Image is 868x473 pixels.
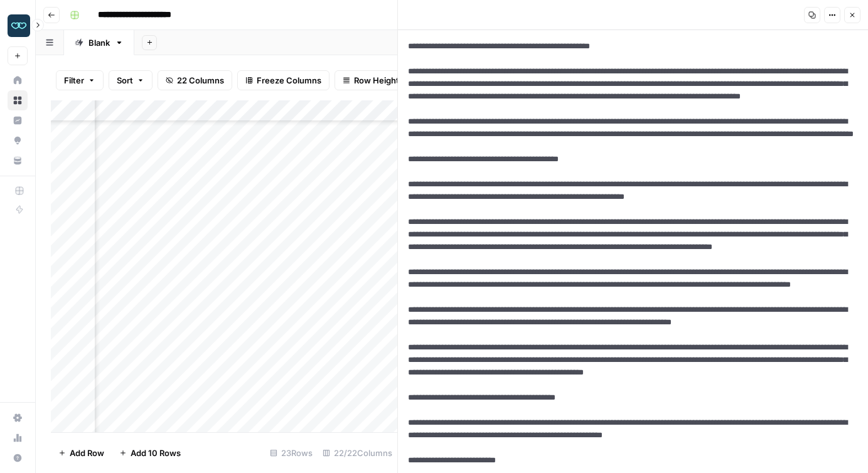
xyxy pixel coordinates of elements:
button: 22 Columns [158,70,232,90]
a: Your Data [8,151,28,171]
span: 22 Columns [177,74,224,87]
button: Freeze Columns [237,70,330,90]
span: Add Row [70,447,104,459]
span: Filter [64,74,84,87]
span: Add 10 Rows [131,447,181,459]
button: Add 10 Rows [112,443,188,463]
button: Workspace: Zola Inc [8,10,28,41]
div: 22/22 Columns [318,443,397,463]
a: Home [8,70,28,90]
button: Filter [56,70,104,90]
a: Usage [8,428,28,448]
span: Freeze Columns [257,74,321,87]
img: Zola Inc Logo [8,14,30,37]
button: Row Height [335,70,407,90]
div: Blank [88,36,110,49]
span: Sort [117,74,133,87]
a: Browse [8,90,28,110]
span: Row Height [354,74,399,87]
button: Sort [109,70,153,90]
button: Help + Support [8,448,28,468]
a: Blank [64,30,134,55]
a: Opportunities [8,130,28,151]
a: Settings [8,408,28,428]
div: 23 Rows [265,443,318,463]
a: Insights [8,110,28,130]
button: Add Row [51,443,112,463]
